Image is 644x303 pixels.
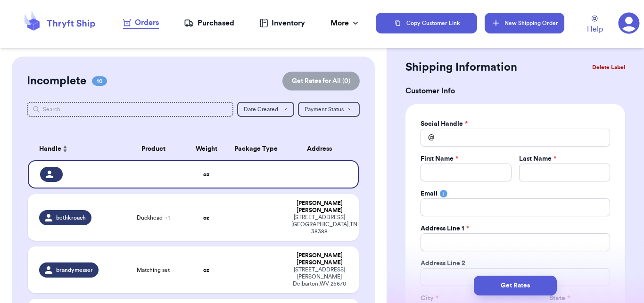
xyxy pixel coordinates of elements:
span: 10 [92,76,107,86]
a: Purchased [184,17,234,29]
label: Address Line 2 [421,259,465,268]
input: Search [27,102,233,117]
th: Weight [187,138,226,160]
span: Date Created [244,106,278,112]
label: Social Handle [421,119,468,129]
h2: Incomplete [27,74,86,89]
div: [STREET_ADDRESS] [GEOGRAPHIC_DATA] , TN 38388 [291,214,347,235]
span: bethkroach [56,214,86,221]
div: @ [421,129,434,147]
label: Address Line 1 [421,224,469,233]
div: [STREET_ADDRESS][PERSON_NAME] Delbarton , WV 25670 [291,266,347,287]
a: Inventory [259,17,305,29]
label: Email [421,189,438,198]
span: Handle [39,144,61,154]
button: Copy Customer Link [376,13,478,33]
h2: Shipping Information [405,60,517,75]
a: Help [587,16,603,35]
span: Payment Status [305,106,344,112]
button: Sort ascending [61,143,69,155]
button: Date Created [237,102,294,117]
label: Last Name [519,154,556,164]
strong: oz [203,215,209,221]
th: Product [120,138,186,160]
th: Package Type [226,138,286,160]
button: Payment Status [298,102,360,117]
span: brandymesser [56,266,93,274]
strong: oz [203,267,209,273]
div: [PERSON_NAME] [PERSON_NAME] [291,252,347,266]
span: Matching set [137,266,170,274]
span: Help [587,24,603,35]
button: Delete Label [588,57,629,78]
div: Orders [123,17,159,28]
a: Orders [123,17,159,29]
h3: Customer Info [405,85,625,97]
button: Get Rates for All (0) [282,72,360,90]
strong: oz [203,172,209,177]
span: Duckhead [137,214,170,221]
span: + 1 [165,215,170,221]
div: [PERSON_NAME] [PERSON_NAME] [291,200,347,214]
div: More [330,17,360,29]
button: Get Rates [474,276,557,295]
button: New Shipping Order [485,13,564,33]
label: First Name [421,154,458,164]
th: Address [286,138,359,160]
